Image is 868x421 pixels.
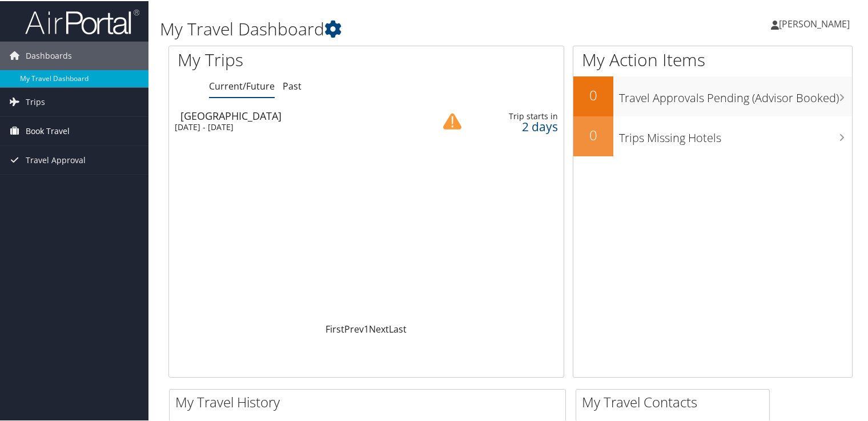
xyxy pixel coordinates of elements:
[573,75,852,115] a: 0Travel Approvals Pending (Advisor Booked)
[443,111,461,129] img: alert-flat-solid-caution.png
[26,145,86,173] span: Travel Approval
[364,322,369,334] a: 1
[779,17,850,29] span: [PERSON_NAME]
[178,47,391,71] h1: My Trips
[283,79,302,91] a: Past
[26,87,45,115] span: Trips
[26,116,70,144] span: Book Travel
[477,120,558,131] div: 2 days
[180,110,421,120] div: [GEOGRAPHIC_DATA]
[389,322,407,334] a: Last
[477,110,558,120] div: Trip starts in
[25,7,139,34] img: airportal-logo.png
[175,391,565,411] h2: My Travel History
[369,322,389,334] a: Next
[344,322,364,334] a: Prev
[26,41,72,69] span: Dashboards
[325,322,344,334] a: First
[209,79,275,91] a: Current/Future
[573,115,852,155] a: 0Trips Missing Hotels
[619,123,852,145] h3: Trips Missing Hotels
[582,391,769,411] h2: My Travel Contacts
[573,124,613,144] h2: 0
[573,47,852,71] h1: My Action Items
[619,83,852,105] h3: Travel Approvals Pending (Advisor Booked)
[175,121,416,131] div: [DATE] - [DATE]
[771,6,861,40] a: [PERSON_NAME]
[160,16,628,40] h1: My Travel Dashboard
[573,84,613,104] h2: 0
